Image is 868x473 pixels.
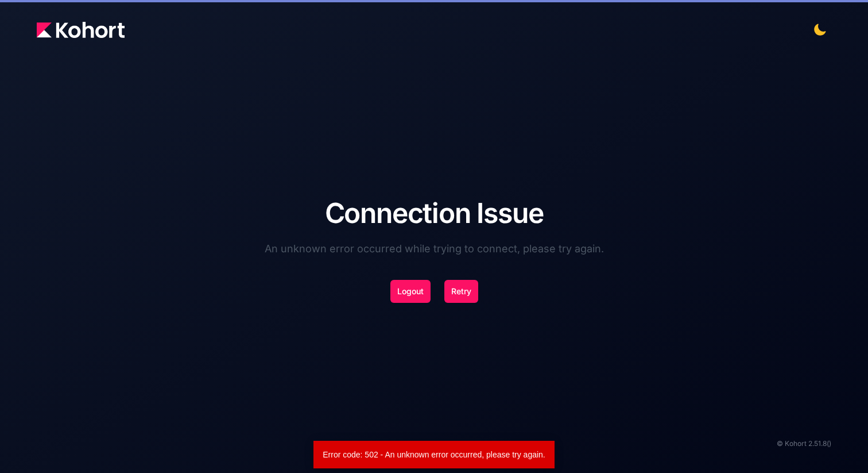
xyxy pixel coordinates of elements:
img: Kohort logo [37,22,125,38]
button: Retry [444,280,478,303]
span: () [827,439,831,449]
p: An unknown error occurred while trying to connect, please try again. [265,241,604,257]
div: Error code: 502 - An unknown error occurred, please try again. [313,441,550,468]
button: Logout [390,280,431,303]
span: © Kohort 2.51.8 [777,439,827,449]
h1: Connection Issue [265,199,604,227]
